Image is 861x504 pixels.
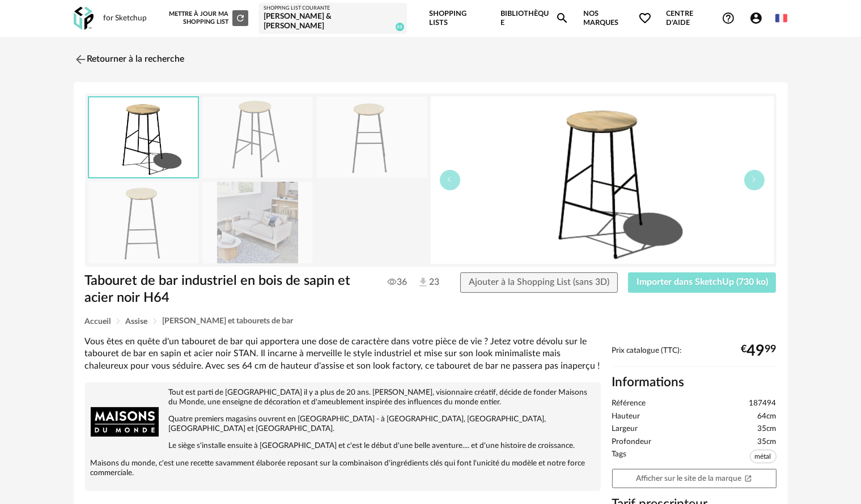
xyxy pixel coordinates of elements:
span: Profondeur [612,437,652,447]
p: Tout est parti de [GEOGRAPHIC_DATA] il y a plus de 20 ans. [PERSON_NAME], visionnaire créatif, dé... [91,388,595,407]
a: Shopping List courante [PERSON_NAME] & [PERSON_NAME] 88 [264,5,402,32]
h2: Informations [612,374,777,391]
div: for Sketchup [104,14,147,24]
span: 23 [417,276,439,289]
p: Le siège s'installe ensuite à [GEOGRAPHIC_DATA] et c'est le début d'une belle aventure.... et d'u... [91,441,595,451]
span: 35cm [758,437,777,447]
span: [PERSON_NAME] et tabourets de bar [163,317,294,325]
img: svg+xml;base64,PHN2ZyB3aWR0aD0iMjQiIGhlaWdodD0iMjQiIHZpZXdCb3g9IjAgMCAyNCAyNCIgZmlsbD0ibm9uZSIgeG... [74,53,87,66]
p: Quatre premiers magasins ouvrent en [GEOGRAPHIC_DATA] - à [GEOGRAPHIC_DATA], [GEOGRAPHIC_DATA], [... [91,415,595,434]
button: Ajouter à la Shopping List (sans 3D) [460,272,618,293]
span: Tags [612,450,627,466]
div: Breadcrumb [85,317,777,326]
button: Importer dans SketchUp (730 ko) [628,272,777,293]
div: Mettre à jour ma Shopping List [167,10,248,26]
img: tabouret-de-bar-industriel-en-bois-de-sapin-et-acier-noir-h64-1000-1-1-187494_2.jpg [317,97,427,178]
span: Centre d'aideHelp Circle Outline icon [666,9,735,28]
img: tabouret-de-bar-industriel-en-bois-de-sapin-et-acier-noir-h64-1000-1-1-187494_3.jpg [88,182,198,263]
a: Afficher sur le site de la marqueOpen In New icon [612,469,777,489]
img: Téléchargements [417,276,429,288]
span: Account Circle icon [749,11,768,25]
div: Shopping List courante [264,5,402,12]
span: Open In New icon [744,474,752,482]
img: thumbnail.png [89,97,198,177]
div: [PERSON_NAME] & [PERSON_NAME] [264,12,402,32]
span: Refresh icon [235,15,245,21]
span: Importer dans SketchUp (730 ko) [637,277,768,287]
span: 88 [396,23,404,31]
span: Hauteur [612,412,641,422]
span: Help Circle Outline icon [722,11,735,25]
span: Référence [612,399,646,409]
div: € 99 [741,347,777,356]
img: fr [775,12,788,24]
a: Retourner à la recherche [74,47,185,72]
span: 36 [388,276,407,288]
span: Magnify icon [555,11,569,25]
h1: Tabouret de bar industriel en bois de sapin et acier noir H64 [85,272,367,307]
div: Prix catalogue (TTC): [612,346,777,367]
span: 64cm [758,412,777,422]
span: Ajouter à la Shopping List (sans 3D) [469,277,609,287]
p: Maisons du monde, c'est une recette savamment élaborée reposant sur la combinaison d'ingrédients ... [91,459,595,478]
div: Vous êtes en quête d'un tabouret de bar qui apportera une dose de caractère dans votre pièce de v... [85,336,601,372]
span: Assise [126,318,148,326]
img: thumbnail.png [431,96,774,264]
img: tabouret-de-bar-industriel-en-bois-de-sapin-et-acier-noir-h64-1000-1-1-187494_8.jpg [202,182,312,263]
img: OXP [74,7,94,30]
span: Largeur [612,424,638,434]
span: métal [750,450,777,463]
span: 187494 [749,399,777,409]
span: Heart Outline icon [638,11,652,25]
span: 49 [747,347,765,356]
span: Account Circle icon [749,11,763,25]
span: Accueil [85,318,111,326]
img: tabouret-de-bar-industriel-en-bois-de-sapin-et-acier-noir-h64-1000-1-1-187494_1.jpg [202,97,312,178]
img: brand logo [91,388,159,456]
span: 35cm [758,424,777,434]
